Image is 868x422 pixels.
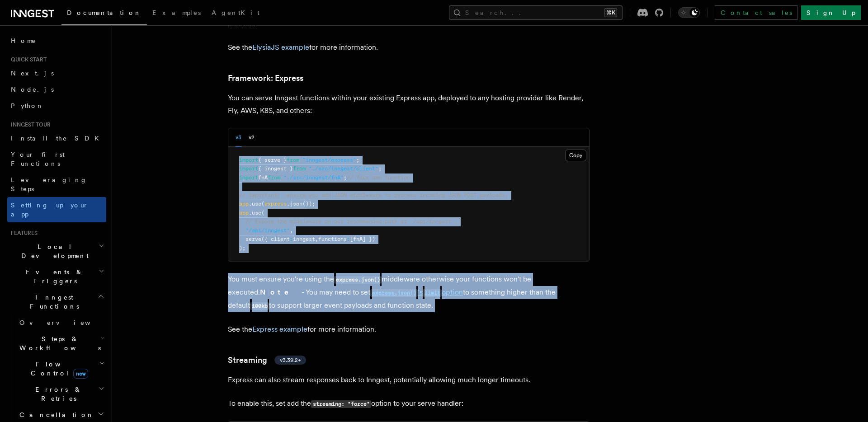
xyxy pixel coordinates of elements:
span: new [73,369,88,379]
span: [fnA] }) [350,236,375,242]
span: "/api/inngest" [245,227,290,234]
button: Events & Triggers [7,264,106,289]
a: ElysiaJS example [252,43,309,52]
span: import [239,165,258,172]
span: "inngest/express" [302,157,356,163]
span: functions [318,236,347,242]
p: See the for more information. [228,41,590,54]
p: You must ensure you're using the middleware otherwise your functions won't be executed. - You may... [228,273,590,312]
button: Search...⌘K [449,5,623,20]
button: Inngest Functions [7,289,106,314]
kbd: ⌘K [604,8,617,17]
code: limit [423,289,442,297]
span: ; [356,157,359,163]
span: , [290,227,293,234]
button: v2 [249,128,255,147]
span: Inngest Functions [7,293,98,311]
button: Toggle dark mode [678,7,700,18]
span: : [347,236,350,242]
span: Setting up your app [11,202,89,218]
span: : [290,236,293,242]
a: Framework: Express [228,72,303,84]
span: // Your own function [347,174,410,181]
button: v3 [236,128,241,147]
span: "./src/inngest/fnA" [283,174,344,181]
button: Steps & Workflows [16,331,106,356]
span: Errors & Retries [16,385,98,403]
span: ( [261,201,264,207]
strong: Note [260,288,302,296]
a: Contact sales [715,5,797,20]
span: Examples [152,9,201,16]
span: from [287,157,299,163]
span: , [315,236,318,242]
a: Next.js [7,65,106,81]
code: express.json() [370,289,418,297]
span: Next.js [11,70,54,77]
a: Overview [16,314,106,331]
span: from [268,174,280,181]
p: Express can also stream responses back to Inngest, potentially allowing much longer timeouts. [228,374,590,386]
span: .use [249,210,261,216]
a: Node.js [7,81,106,98]
span: // Expose the middleware on our recommended path at `/api/inngest`. [245,218,458,225]
p: You can serve Inngest functions within your existing Express app, deployed to any hosting provide... [228,92,590,117]
span: Your first Functions [11,151,65,167]
span: from [293,165,306,172]
span: { inngest } [258,165,293,172]
code: 100kb [250,302,269,310]
button: Errors & Retries [16,381,106,407]
span: Features [7,230,38,237]
a: AgentKit [206,3,265,24]
a: Leveraging Steps [7,172,106,197]
span: ; [344,174,347,181]
span: .use [249,201,261,207]
button: Local Development [7,239,106,264]
span: express [264,201,287,207]
span: Leveraging Steps [11,176,87,192]
a: Install the SDK [7,130,106,146]
button: Flow Controlnew [16,356,106,381]
a: express.json()'slimitoption [370,288,463,296]
span: Events & Triggers [7,267,99,286]
span: "./src/inngest/client" [309,165,378,172]
span: ( [261,210,264,216]
span: { serve } [258,157,287,163]
a: Express example [252,325,307,333]
span: ({ client [261,236,290,242]
span: Python [11,102,44,109]
span: Steps & Workflows [16,334,101,352]
p: See the for more information. [228,323,590,336]
p: To enable this, set add the option to your serve handler: [228,397,590,410]
span: .json [287,201,302,207]
span: ); [239,245,245,251]
span: Home [11,36,36,45]
span: v3.39.2+ [280,356,301,364]
a: Python [7,98,106,114]
span: import [239,157,258,163]
span: Install the SDK [11,135,104,142]
span: import [239,174,258,181]
a: Examples [147,3,206,24]
span: // Important: ensure you add JSON middleware to process incoming JSON POST payloads. [239,192,508,198]
span: Documentation [67,9,142,16]
a: Streamingv3.39.2+ [228,354,306,366]
span: ; [378,165,382,172]
span: Cancellation [16,410,94,419]
a: Sign Up [801,5,861,20]
a: Documentation [61,3,147,25]
span: Overview [19,319,113,326]
span: Node.js [11,86,54,93]
button: Copy [565,150,586,161]
span: app [239,210,249,216]
span: Inngest tour [7,121,51,128]
span: inngest [293,236,315,242]
code: express.json() [334,276,382,284]
span: app [239,201,249,207]
span: fnA [258,174,268,181]
span: Local Development [7,242,99,260]
span: ()); [302,201,315,207]
span: AgentKit [212,9,259,16]
span: serve [245,236,261,242]
a: Setting up your app [7,197,106,222]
